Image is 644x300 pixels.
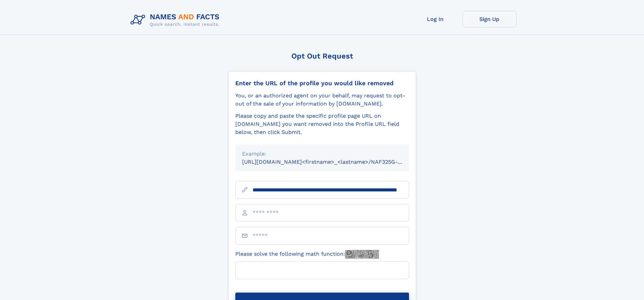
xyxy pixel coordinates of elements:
div: Example: [242,150,402,158]
div: Opt Out Request [228,52,416,60]
small: [URL][DOMAIN_NAME]<firstname>_<lastname>/NAF325G-xxxxxxxx [242,159,422,165]
a: Log In [408,11,462,27]
div: Enter the URL of the profile you would like removed [235,79,409,87]
img: Logo Names and Facts [128,11,225,29]
div: Please copy and paste the specific profile page URL on [DOMAIN_NAME] you want removed into the Pr... [235,112,409,136]
div: You, or an authorized agent on your behalf, may request to opt-out of the sale of your informatio... [235,92,409,108]
a: Sign Up [462,11,517,27]
label: Please solve the following math function: [235,250,379,259]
